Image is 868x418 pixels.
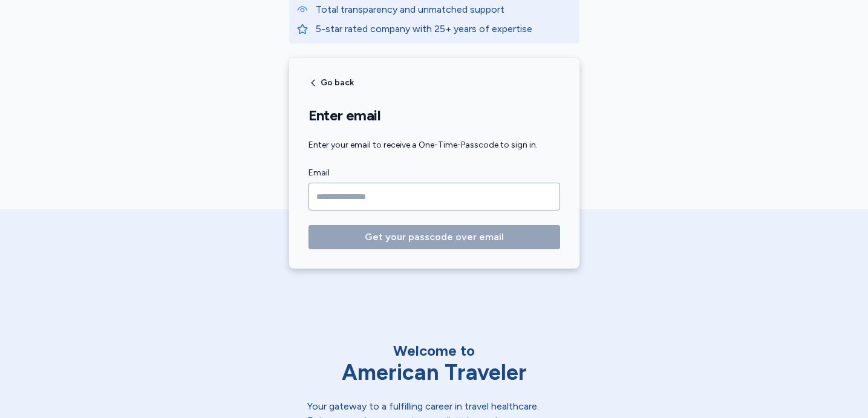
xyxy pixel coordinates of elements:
[321,79,354,87] span: Go back
[308,106,560,125] h1: Enter email
[308,139,560,151] div: Enter your email to receive a One-Time-Passcode to sign in.
[307,361,561,385] div: American Traveler
[307,341,561,361] div: Welcome to
[308,166,560,180] label: Email
[308,78,354,88] button: Go back
[316,22,572,36] p: 5-star rated company with 25+ years of expertise
[316,2,572,17] p: Total transparency and unmatched support
[308,183,560,211] input: Email
[365,230,504,244] span: Get your passcode over email
[308,225,560,249] button: Get your passcode over email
